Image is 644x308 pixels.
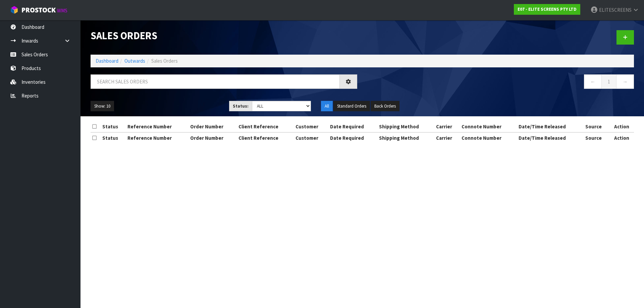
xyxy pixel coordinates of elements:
th: Carrier [434,132,460,143]
span: Sales Orders [151,58,178,64]
a: 1 [601,74,616,89]
span: ELITESCREENS [599,7,632,13]
th: Action [609,121,634,132]
th: Reference Number [126,132,189,143]
th: Client Reference [237,132,294,143]
th: Date/Time Released [517,121,584,132]
small: WMS [57,7,67,14]
th: Status [101,121,126,132]
th: Connote Number [460,132,517,143]
th: Status [101,132,126,143]
th: Carrier [434,121,460,132]
img: cube-alt.png [10,6,18,14]
nav: Page navigation [367,74,634,91]
button: Standard Orders [333,101,370,112]
th: Shipping Method [377,121,434,132]
th: Date/Time Released [517,132,584,143]
th: Date Required [328,121,377,132]
a: → [616,74,634,89]
input: Search sales orders [91,74,340,89]
th: Shipping Method [377,132,434,143]
button: Back Orders [371,101,399,112]
strong: E07 - ELITE SCREENS PTY LTD [518,6,577,12]
th: Source [584,132,610,143]
a: ← [584,74,602,89]
strong: Status: [233,103,249,109]
th: Order Number [189,132,237,143]
a: Outwards [124,58,145,64]
th: Customer [294,132,328,143]
h1: Sales Orders [91,30,357,41]
th: Customer [294,121,328,132]
button: All [321,101,333,112]
button: Show: 10 [91,101,114,112]
th: Source [584,121,610,132]
th: Action [609,132,634,143]
th: Client Reference [237,121,294,132]
th: Order Number [189,121,237,132]
th: Reference Number [126,121,189,132]
span: ProStock [21,6,56,14]
th: Connote Number [460,121,517,132]
th: Date Required [328,132,377,143]
a: Dashboard [96,58,118,64]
